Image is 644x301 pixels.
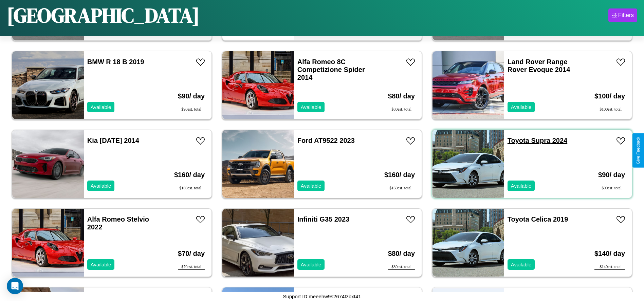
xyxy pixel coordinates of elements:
a: Infiniti G35 2023 [297,215,349,223]
div: $ 160 est. total [384,186,415,191]
a: Toyota Celica 2019 [508,215,568,223]
h3: $ 70 / day [178,243,205,264]
div: Give Feedback [636,137,641,164]
a: Ford AT9522 2023 [297,137,355,144]
p: Available [91,102,111,112]
h3: $ 160 / day [174,164,205,186]
h3: $ 140 / day [594,243,625,264]
h1: [GEOGRAPHIC_DATA] [7,1,200,29]
div: $ 80 est. total [388,264,415,270]
p: Available [511,181,532,190]
h3: $ 90 / day [178,86,205,107]
div: $ 100 est. total [594,107,625,112]
p: Available [91,181,111,190]
div: Filters [618,12,634,19]
p: Support ID: meeehw9s2674tzbxt41 [283,292,361,301]
h3: $ 90 / day [598,164,625,186]
div: $ 80 est. total [388,107,415,112]
h3: $ 100 / day [594,86,625,107]
a: Alfa Romeo Stelvio 2022 [87,215,149,231]
h3: $ 160 / day [384,164,415,186]
div: $ 160 est. total [174,186,205,191]
div: $ 90 est. total [178,107,205,112]
p: Available [301,181,321,190]
p: Available [511,102,532,112]
div: $ 140 est. total [594,264,625,270]
a: Kia [DATE] 2014 [87,137,139,144]
a: BMW R 18 B 2019 [87,58,144,65]
button: Filters [608,8,637,22]
p: Available [301,260,321,269]
div: $ 90 est. total [598,186,625,191]
a: Land Rover Range Rover Evoque 2014 [508,58,570,73]
a: Toyota Supra 2024 [508,137,567,144]
a: Alfa Romeo 8C Competizione Spider 2014 [297,58,365,81]
p: Available [511,260,532,269]
div: $ 70 est. total [178,264,205,270]
h3: $ 80 / day [388,243,415,264]
h3: $ 80 / day [388,86,415,107]
p: Available [301,102,321,112]
p: Available [91,260,111,269]
div: Open Intercom Messenger [7,278,23,294]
